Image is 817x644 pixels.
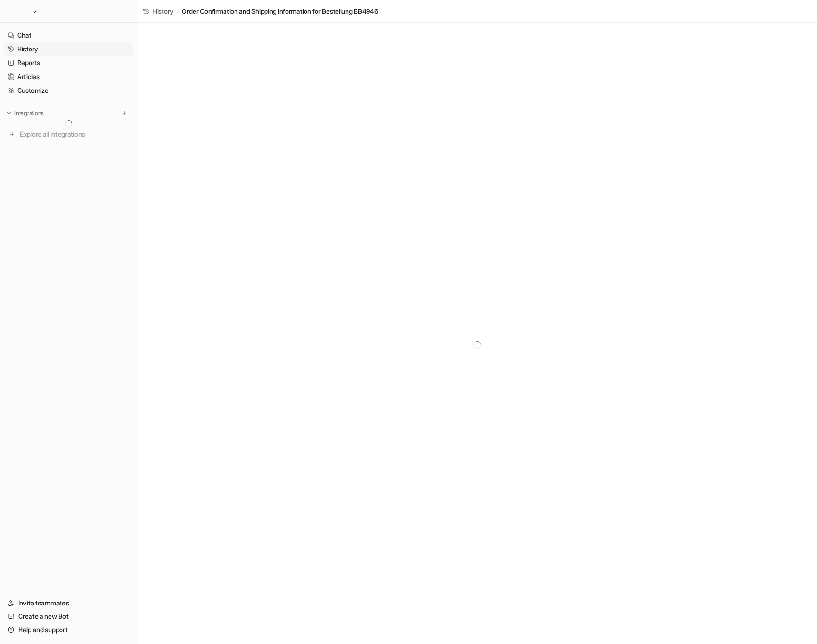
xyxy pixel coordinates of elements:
a: Customize [4,84,133,97]
span: Explore all integrations [20,127,129,142]
span: / [176,6,179,16]
a: Invite teammates [4,596,133,610]
button: Integrations [4,109,47,118]
span: History [153,6,174,16]
a: History [143,6,174,16]
a: Help and support [4,623,133,636]
a: History [4,42,133,56]
a: Create a new Bot [4,610,133,623]
img: expand menu [6,110,12,117]
a: Explore all integrations [4,128,133,141]
a: Reports [4,56,133,70]
img: explore all integrations [8,130,17,139]
img: menu_add.svg [121,110,128,117]
a: Chat [4,29,133,42]
p: Integrations [14,110,44,117]
a: Articles [4,70,133,83]
span: Order Confirmation and Shipping Information for Bestellung BB4946 [182,6,378,16]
